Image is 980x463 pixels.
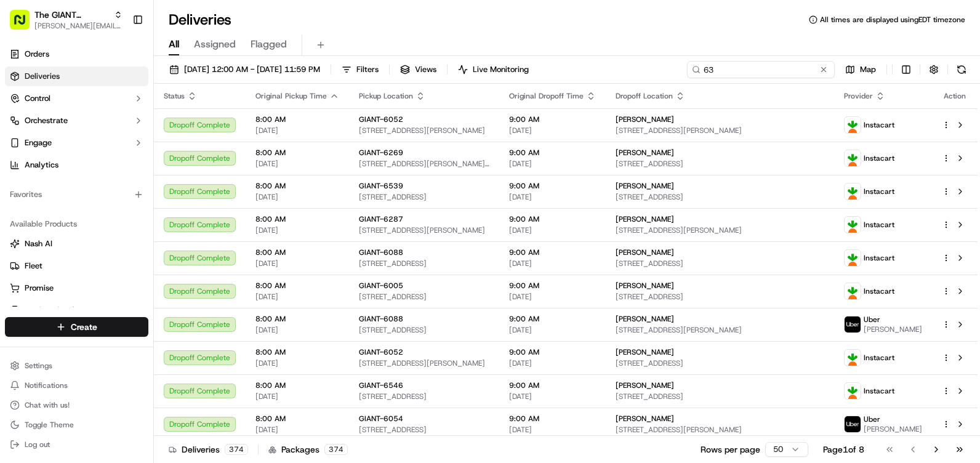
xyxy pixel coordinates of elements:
img: profile_instacart_ahold_partner.png [845,383,861,399]
input: Got a question? Start typing here... [32,79,222,92]
span: [STREET_ADDRESS] [616,292,824,302]
button: Settings [5,357,148,374]
button: Start new chat [209,121,224,136]
div: 374 [324,444,348,455]
span: [STREET_ADDRESS][PERSON_NAME] [616,225,824,235]
span: Product Catalog [25,305,84,316]
span: [PERSON_NAME] [616,414,674,424]
span: API Documentation [116,179,198,191]
span: [DATE] [255,126,339,135]
button: Log out [5,436,148,453]
button: Views [395,61,442,78]
span: 9:00 AM [509,281,596,291]
span: [STREET_ADDRESS] [359,392,489,401]
span: Create [71,321,97,333]
span: [STREET_ADDRESS] [616,259,824,268]
button: Engage [5,133,148,153]
span: [PERSON_NAME] [864,324,922,334]
span: [PERSON_NAME] [616,380,674,390]
a: Deliveries [5,66,148,86]
span: Settings [25,361,52,371]
span: 9:00 AM [509,347,596,357]
span: 8:00 AM [255,414,339,424]
img: profile_instacart_ahold_partner.png [845,350,861,366]
span: [DATE] [255,392,339,401]
span: [STREET_ADDRESS] [616,159,824,169]
a: 📗Knowledge Base [7,174,99,196]
span: [STREET_ADDRESS][PERSON_NAME] [359,358,489,368]
span: GIANT-6287 [359,214,403,224]
span: [PERSON_NAME] [616,314,674,324]
a: Analytics [5,155,148,175]
button: Nash AI [5,234,148,254]
div: Page 1 of 8 [823,443,864,456]
span: Original Pickup Time [255,91,327,101]
span: [DATE] [255,225,339,235]
button: Map [840,61,882,78]
p: Welcome 👋 [12,49,224,69]
span: Promise [25,283,54,294]
span: [DATE] [509,159,596,169]
span: All times are displayed using EDT timezone [820,15,965,25]
div: Favorites [5,185,148,204]
span: 8:00 AM [255,347,339,357]
h1: Deliveries [169,10,231,30]
span: GIANT-6088 [359,314,403,324]
span: Pylon [122,209,149,218]
span: [STREET_ADDRESS][PERSON_NAME] [616,325,824,335]
span: [STREET_ADDRESS] [359,425,489,435]
img: Nash [12,12,37,37]
span: [PERSON_NAME] [616,248,674,257]
a: 💻API Documentation [99,174,203,196]
span: [PERSON_NAME] [864,424,922,434]
span: [DATE] [255,325,339,335]
span: Engage [25,137,52,148]
span: 9:00 AM [509,214,596,224]
span: [DATE] [509,325,596,335]
div: 📗 [12,180,22,190]
span: GIANT-6539 [359,181,403,191]
button: Filters [336,61,384,78]
button: [DATE] 12:00 AM - [DATE] 11:59 PM [164,61,326,78]
div: 374 [225,444,248,455]
img: profile_instacart_ahold_partner.png [845,217,861,233]
span: [STREET_ADDRESS] [359,325,489,335]
img: profile_uber_ahold_partner.png [845,416,861,432]
span: 8:00 AM [255,248,339,257]
span: GIANT-6052 [359,347,403,357]
span: 8:00 AM [255,380,339,390]
div: Deliveries [169,443,248,456]
button: [PERSON_NAME][EMAIL_ADDRESS][PERSON_NAME][DOMAIN_NAME] [34,21,122,31]
span: 8:00 AM [255,115,339,124]
img: profile_instacart_ahold_partner.png [845,250,861,266]
span: Control [25,93,50,104]
span: [PERSON_NAME] [616,115,674,124]
span: GIANT-6546 [359,380,403,390]
span: Nash AI [25,238,52,249]
div: Packages [268,443,348,456]
span: All [169,37,179,52]
button: Promise [5,278,148,298]
span: Map [860,64,876,75]
span: Instacart [864,253,894,263]
div: We're available if you need us! [42,130,156,140]
span: [DATE] 12:00 AM - [DATE] 11:59 PM [184,64,320,75]
img: profile_instacart_ahold_partner.png [845,117,861,133]
span: [STREET_ADDRESS][PERSON_NAME] [359,225,489,235]
span: [PERSON_NAME] [616,281,674,291]
a: Fleet [10,260,143,272]
span: GIANT-6269 [359,148,403,158]
span: GIANT-6052 [359,115,403,124]
span: GIANT-6054 [359,414,403,424]
button: The GIANT Company [34,9,109,21]
div: 💻 [104,180,114,190]
img: 1736555255976-a54dd68f-1ca7-489b-9aae-adbdc363a1c4 [12,118,34,140]
span: [STREET_ADDRESS][PERSON_NAME] [616,126,824,135]
span: Orchestrate [25,115,68,126]
span: [DATE] [509,192,596,202]
span: [DATE] [255,159,339,169]
span: Instacart [864,353,894,363]
span: 8:00 AM [255,281,339,291]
